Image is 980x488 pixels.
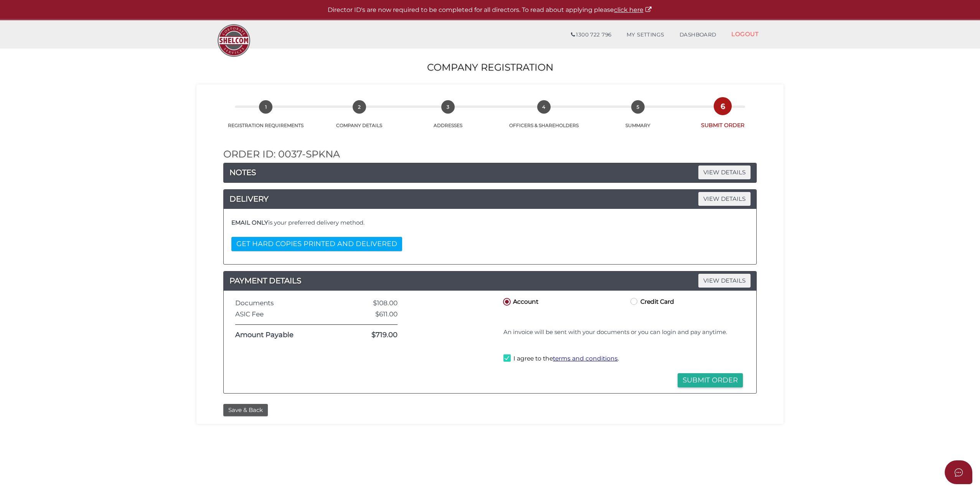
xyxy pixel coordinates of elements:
[493,109,595,129] a: 4OFFICERS & SHAREHOLDERS
[672,27,724,43] a: DASHBOARD
[223,404,268,417] button: Save & Back
[502,296,538,306] label: Account
[224,166,756,179] a: NOTESVIEW DETAILS
[619,27,672,43] a: MY SETTINGS
[231,219,268,226] b: EMAIL ONLY
[595,109,681,129] a: 5SUMMARY
[614,6,652,13] a: click here
[503,354,619,364] label: I agree to the .
[537,100,551,114] span: 4
[403,109,493,129] a: 3ADDRESSES
[229,299,342,307] div: Documents
[224,275,756,287] a: PAYMENT DETAILSVIEW DETAILS
[342,331,403,339] div: $719.00
[229,331,342,339] div: Amount Payable
[698,274,751,287] span: VIEW DETAILS
[678,373,743,387] button: Submit Order
[681,108,764,129] a: 6SUBMIT ORDER
[224,193,756,205] h4: DELIVERY
[441,100,455,114] span: 3
[503,329,743,336] h4: An invoice will be sent with your documents or you can login and pay anytime.
[216,109,316,129] a: 1REGISTRATION REQUIREMENTS
[698,192,751,205] span: VIEW DETAILS
[342,299,403,307] div: $108.00
[716,99,729,113] span: 6
[724,26,766,42] a: LOGOUT
[19,6,961,15] p: Director ID's are now required to be completed for all directors. To read about applying please
[224,193,756,205] a: DELIVERYVIEW DETAILS
[629,296,674,306] label: Credit Card
[631,100,645,114] span: 5
[563,27,619,43] a: 1300 722 796
[259,100,272,114] span: 1
[945,460,972,484] button: Open asap
[316,109,403,129] a: 2COMPANY DETAILS
[231,237,402,251] button: GET HARD COPIES PRINTED AND DELIVERED
[214,20,254,61] img: Logo
[224,166,756,179] h4: NOTES
[342,311,403,318] div: $611.00
[229,311,342,318] div: ASIC Fee
[353,100,366,114] span: 2
[224,275,756,287] h4: PAYMENT DETAILS
[231,220,749,226] h4: is your preferred delivery method.
[553,355,618,362] a: terms and conditions
[223,149,757,160] h2: Order ID: 0037-sPkna
[698,165,751,179] span: VIEW DETAILS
